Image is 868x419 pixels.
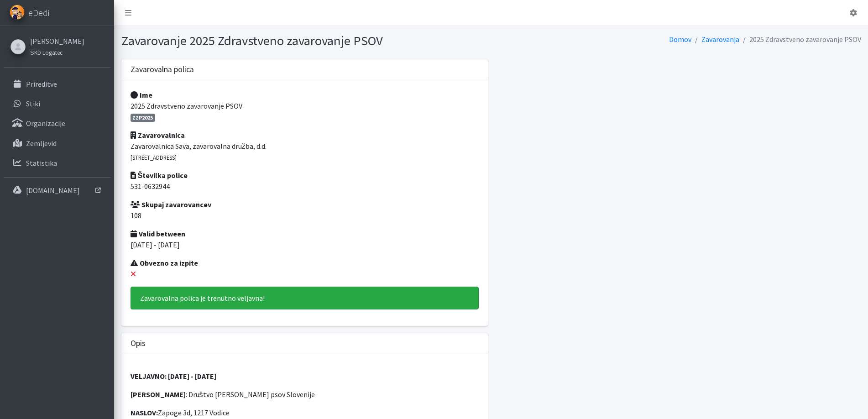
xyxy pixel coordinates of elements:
[131,287,479,309] div: Zavarovalna polica je trenutno veljavna!
[131,407,479,418] p: Zapoge 3d, 1217 Vodice
[131,181,479,192] p: 531-0632944
[4,134,110,152] a: Zemljevid
[26,119,65,128] p: Organizacije
[131,200,211,209] strong: Skupaj zavarovancev
[30,47,84,58] a: ŠKD Logatec
[131,389,479,400] p: : Društvo [PERSON_NAME] psov Slovenije
[131,258,198,267] strong: Obvezno za izpite
[669,35,691,44] a: Domov
[131,65,194,74] h3: Zavarovalna polica
[4,75,110,93] a: Prireditve
[131,114,156,122] span: ZZP2025
[131,141,479,162] p: Zavarovalnica Sava, zavarovalna družba, d.d.
[30,49,63,56] small: ŠKD Logatec
[131,339,146,348] h3: Opis
[10,5,25,20] img: eDedi
[26,139,57,148] p: Zemljevid
[131,210,479,221] p: 108
[131,372,216,381] strong: VELJAVNO: [DATE] - [DATE]
[739,33,861,46] li: 2025 Zdravstveno zavarovanje PSOV
[131,131,185,140] strong: Zavarovalnica
[4,94,110,113] a: Stiki
[4,181,110,199] a: [DOMAIN_NAME]
[131,408,158,417] strong: NASLOV:
[26,158,57,168] p: Statistika
[131,390,186,399] strong: [PERSON_NAME]
[131,154,177,161] small: [STREET_ADDRESS]
[131,100,479,122] p: 2025 Zdravstveno zavarovanje PSOV
[26,99,40,108] p: Stiki
[4,154,110,172] a: Statistika
[131,171,188,180] strong: Številka police
[701,35,739,44] a: Zavarovanja
[121,33,488,49] h1: Zavarovanje 2025 Zdravstveno zavarovanje PSOV
[26,186,80,195] p: [DOMAIN_NAME]
[28,6,49,20] span: eDedi
[131,229,185,238] strong: Valid between
[26,79,57,89] p: Prireditve
[131,90,152,100] strong: Ime
[4,114,110,132] a: Organizacije
[131,239,479,250] p: [DATE] - [DATE]
[30,36,84,47] a: [PERSON_NAME]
